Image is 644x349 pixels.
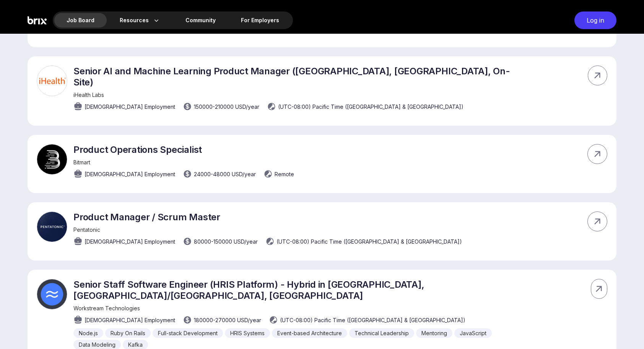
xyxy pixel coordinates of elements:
span: Bitmart [73,159,90,165]
span: [DEMOGRAPHIC_DATA] Employment [85,316,175,324]
span: iHealth Labs [73,92,104,98]
div: Mentoring [416,328,452,338]
div: Job Board [54,13,107,28]
div: Event-based Architecture [272,328,347,338]
span: 150000 - 210000 USD /year [194,103,259,111]
a: Community [173,13,228,28]
p: Product Operations Specialist [73,144,294,155]
span: [DEMOGRAPHIC_DATA] Employment [85,170,175,178]
div: Log in [574,11,616,29]
div: Ruby On Rails [105,328,151,338]
span: (UTC-08:00) Pacific Time ([GEOGRAPHIC_DATA] & [GEOGRAPHIC_DATA]) [280,316,465,324]
span: Pentatonic [73,226,100,233]
span: 180000 - 270000 USD /year [194,316,261,324]
span: Workstream Technologies [73,305,140,311]
p: Senior AI and Machine Learning Product Manager ([GEOGRAPHIC_DATA], [GEOGRAPHIC_DATA], On-Site) [73,66,522,88]
a: Log in [571,11,616,29]
span: [DEMOGRAPHIC_DATA] Employment [85,238,175,246]
span: [DEMOGRAPHIC_DATA] Employment [85,103,175,111]
span: Remote [275,170,294,178]
div: Technical Leadership [349,328,414,338]
span: 80000 - 150000 USD /year [194,238,258,246]
span: (UTC-08:00) Pacific Time ([GEOGRAPHIC_DATA] & [GEOGRAPHIC_DATA]) [278,103,463,111]
span: (UTC-08:00) Pacific Time ([GEOGRAPHIC_DATA] & [GEOGRAPHIC_DATA]) [276,238,462,246]
div: Resources [107,13,172,28]
p: Senior Staff Software Engineer (HRIS Platform) - Hybrid in [GEOGRAPHIC_DATA], [GEOGRAPHIC_DATA]/[... [73,279,536,301]
img: Brix Logo [28,11,47,29]
p: Product Manager / Scrum Master [73,211,462,223]
div: HRIS Systems [225,328,270,338]
div: Node.js [73,328,103,338]
div: Full-stack Development [153,328,223,338]
div: JavaScript [454,328,492,338]
a: For Employers [229,13,291,28]
span: 24000 - 48000 USD /year [194,170,256,178]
